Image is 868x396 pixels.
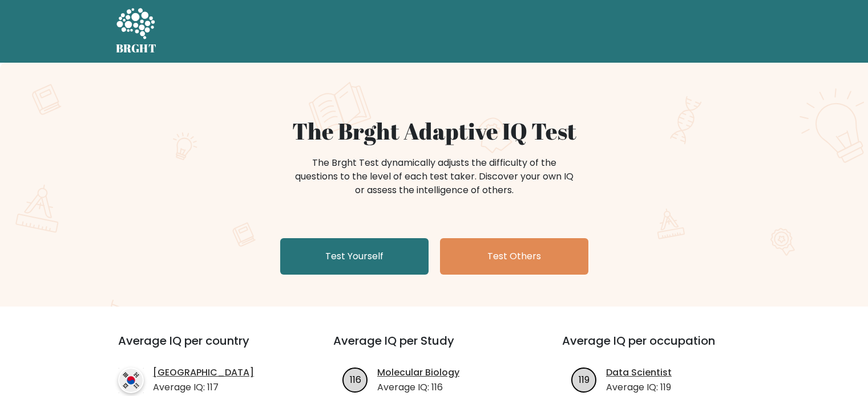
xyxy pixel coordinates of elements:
text: 119 [579,373,590,386]
img: country [118,368,144,393]
h5: BRGHT [116,42,157,55]
a: [GEOGRAPHIC_DATA] [153,366,254,379]
p: Average IQ: 119 [606,381,672,394]
a: Test Yourself [280,238,429,275]
text: 116 [350,373,361,386]
a: BRGHT [116,5,157,58]
p: Average IQ: 116 [377,381,459,394]
h3: Average IQ per country [118,334,292,361]
h3: Average IQ per Study [333,334,535,361]
h3: Average IQ per occupation [562,334,764,361]
div: The Brght Test dynamically adjusts the difficulty of the questions to the level of each test take... [292,156,577,197]
a: Data Scientist [606,366,672,379]
a: Molecular Biology [377,366,459,379]
p: Average IQ: 117 [153,381,254,394]
h1: The Brght Adaptive IQ Test [156,117,713,145]
a: Test Others [440,238,588,275]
